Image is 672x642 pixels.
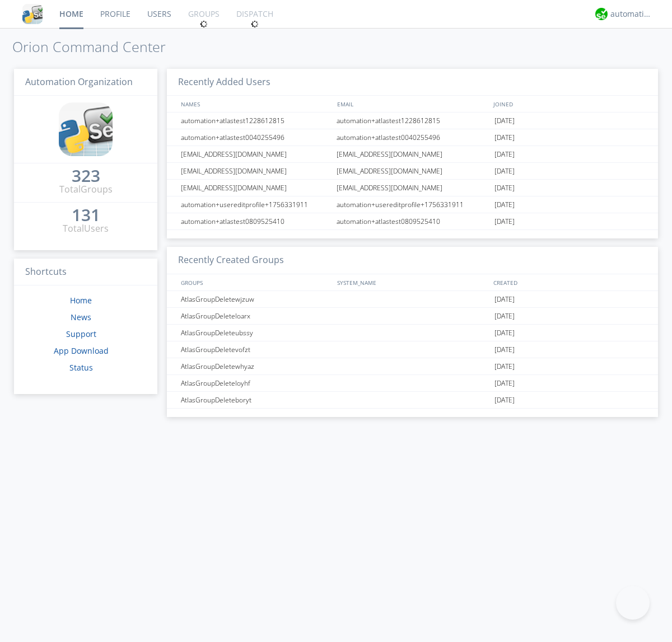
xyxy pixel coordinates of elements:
a: automation+usereditprofile+1756331911automation+usereditprofile+1756331911[DATE] [167,196,658,213]
div: GROUPS [178,274,332,290]
div: automation+atlastest0040255496 [334,129,492,146]
div: AtlasGroupDeleteubssy [178,325,333,341]
div: automation+atlastest1228612815 [178,113,333,129]
img: cddb5a64eb264b2086981ab96f4c1ba7 [59,102,113,156]
h3: Shortcuts [14,259,157,286]
div: automation+atlastest1228612815 [334,113,492,129]
div: Total Users [63,222,109,235]
div: [EMAIL_ADDRESS][DOMAIN_NAME] [178,146,333,162]
a: [EMAIL_ADDRESS][DOMAIN_NAME][EMAIL_ADDRESS][DOMAIN_NAME][DATE] [167,163,658,180]
div: SYSTEM_NAME [334,274,491,290]
div: [EMAIL_ADDRESS][DOMAIN_NAME] [178,163,333,179]
div: [EMAIL_ADDRESS][DOMAIN_NAME] [334,146,492,162]
a: automation+atlastest0040255496automation+atlastest0040255496[DATE] [167,129,658,146]
div: Total Groups [59,183,113,196]
h3: Recently Added Users [167,69,658,96]
div: [EMAIL_ADDRESS][DOMAIN_NAME] [334,163,492,179]
a: [EMAIL_ADDRESS][DOMAIN_NAME][EMAIL_ADDRESS][DOMAIN_NAME][DATE] [167,180,658,196]
a: [EMAIL_ADDRESS][DOMAIN_NAME][EMAIL_ADDRESS][DOMAIN_NAME][DATE] [167,146,658,163]
span: [DATE] [494,196,515,213]
img: spin.svg [251,20,259,28]
div: JOINED [491,96,647,112]
div: AtlasGroupDeletevofzt [178,341,333,358]
a: AtlasGroupDeleteloarx[DATE] [167,308,658,325]
a: 131 [72,209,100,222]
div: AtlasGroupDeleteloarx [178,308,333,324]
div: 131 [72,209,100,221]
span: Automation Organization [25,76,133,88]
div: automation+atlastest0040255496 [178,129,333,146]
span: [DATE] [494,392,515,409]
img: cddb5a64eb264b2086981ab96f4c1ba7 [22,4,43,24]
span: [DATE] [494,325,515,341]
h3: Recently Created Groups [167,247,658,274]
a: AtlasGroupDeletewjzuw[DATE] [167,291,658,308]
div: AtlasGroupDeleteloyhf [178,375,333,391]
span: [DATE] [494,358,515,375]
div: NAMES [178,96,332,112]
a: 323 [72,170,100,183]
div: EMAIL [334,96,491,112]
div: CREATED [491,274,647,290]
span: [DATE] [494,146,515,163]
a: AtlasGroupDeletewhyaz[DATE] [167,358,658,375]
a: automation+atlastest1228612815automation+atlastest1228612815[DATE] [167,113,658,129]
a: AtlasGroupDeleteboryt[DATE] [167,392,658,409]
span: [DATE] [494,375,515,392]
div: AtlasGroupDeletewjzuw [178,291,333,307]
span: [DATE] [494,341,515,358]
iframe: Toggle Customer Support [616,586,650,620]
a: Home [70,295,92,306]
div: AtlasGroupDeleteboryt [178,392,333,408]
div: automation+usereditprofile+1756331911 [334,196,492,213]
a: automation+atlastest0809525410automation+atlastest0809525410[DATE] [167,213,658,230]
span: [DATE] [494,213,515,230]
a: News [71,312,91,322]
div: [EMAIL_ADDRESS][DOMAIN_NAME] [334,180,492,196]
div: automation+atlastest0809525410 [334,213,492,229]
span: [DATE] [494,291,515,308]
a: App Download [54,345,109,356]
a: Support [66,329,96,339]
div: AtlasGroupDeletewhyaz [178,358,333,374]
div: 323 [72,170,100,181]
img: d2d01cd9b4174d08988066c6d424eccd [595,8,608,20]
span: [DATE] [494,113,515,129]
span: [DATE] [494,180,515,196]
a: Status [69,362,93,373]
a: AtlasGroupDeleteubssy[DATE] [167,325,658,341]
span: [DATE] [494,129,515,146]
span: [DATE] [494,163,515,180]
img: spin.svg [200,20,208,28]
div: [EMAIL_ADDRESS][DOMAIN_NAME] [178,180,333,196]
div: automation+atlas [610,8,652,20]
div: automation+atlastest0809525410 [178,213,333,229]
a: AtlasGroupDeletevofzt[DATE] [167,341,658,358]
a: AtlasGroupDeleteloyhf[DATE] [167,375,658,392]
span: [DATE] [494,308,515,325]
div: automation+usereditprofile+1756331911 [178,196,333,213]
